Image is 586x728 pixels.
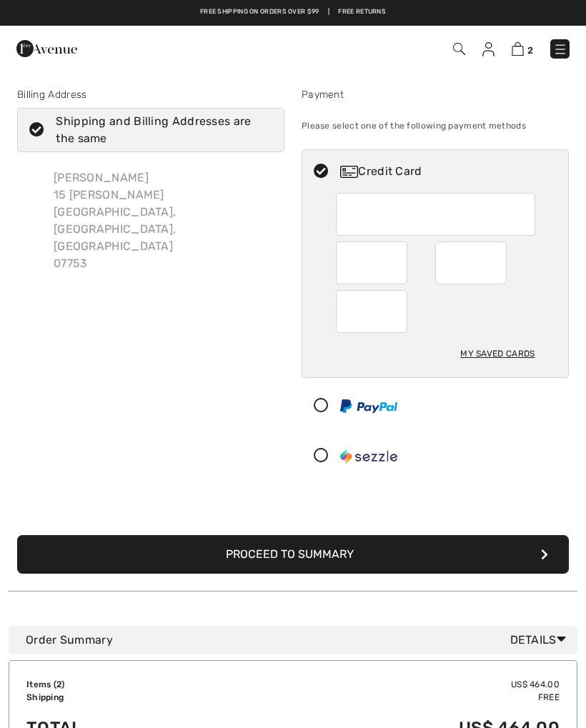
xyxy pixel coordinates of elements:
[347,246,398,279] iframe: Secure Credit Card Frame - Expiration Month
[447,246,497,279] iframe: Secure Credit Card Frame - Expiration Year
[512,42,524,56] img: Shopping Bag
[460,341,535,366] div: My Saved Cards
[340,449,397,464] img: Sezzle
[16,41,77,54] a: 1ère Avenue
[56,113,263,147] div: Shipping and Billing Addresses are the same
[17,535,569,574] button: Proceed to Summary
[340,166,358,178] img: Credit Card
[347,198,526,231] iframe: Secure Credit Card Frame - Credit Card Number
[302,87,569,102] div: Payment
[453,43,465,55] img: Search
[553,42,567,56] img: Menu
[17,87,284,102] div: Billing Address
[338,7,386,17] a: Free Returns
[510,632,572,649] span: Details
[527,45,533,56] span: 2
[56,679,61,689] span: 2
[16,34,77,63] img: 1ère Avenue
[482,42,495,56] img: My Info
[302,108,569,144] div: Please select one of the following payment methods
[340,163,559,180] div: Credit Card
[200,7,319,17] a: Free shipping on orders over $99
[216,691,560,704] td: Free
[26,691,216,704] td: Shipping
[340,399,397,413] img: PayPal
[347,295,398,328] iframe: Secure Credit Card Frame - CVV
[512,40,533,57] a: 2
[26,632,572,649] div: Order Summary
[216,678,560,691] td: US$ 464.00
[42,158,284,284] div: [PERSON_NAME] 15 [PERSON_NAME] [GEOGRAPHIC_DATA], [GEOGRAPHIC_DATA], [GEOGRAPHIC_DATA] 07753
[26,678,216,691] td: Items ( )
[328,7,329,17] span: |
